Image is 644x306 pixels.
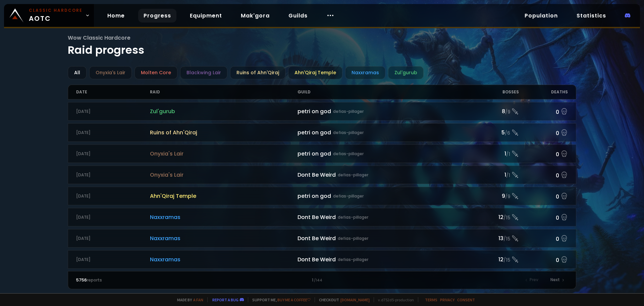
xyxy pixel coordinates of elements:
div: Guild [298,85,470,99]
div: Prev [522,275,542,285]
span: Onyxia's Lair [150,149,298,158]
span: Naxxramas [150,255,298,264]
a: Report a bug [212,297,238,302]
a: Home [102,9,130,23]
div: Dont Be Weird [298,213,470,221]
div: [DATE] [76,214,150,220]
a: [DATE]NaxxramasDont Be Weirddefias-pillager12/150 [68,250,577,269]
a: [DATE]Onyxia's Lairpetri on goddefias-pillager1/10 [68,144,577,163]
div: [DATE] [76,151,150,157]
div: petri on god [298,149,470,158]
a: [DATE]Zul'gurubpetri on goddefias-pillager8/90 [68,102,577,121]
div: Ruins of Ahn'Qiraj [230,66,285,79]
small: / 1 [506,172,510,179]
small: / 15 [503,257,510,264]
div: 0 [519,128,568,137]
div: Dont Be Weird [298,255,470,264]
small: defias-pillager [333,151,364,157]
a: Guilds [283,9,313,23]
div: [DATE] [76,235,150,242]
span: AOTC [29,7,83,24]
div: [DATE] [76,172,150,178]
small: defias-pillager [338,214,368,220]
div: Next [546,275,568,285]
small: / 15 [503,215,510,221]
small: defias-pillager [338,257,368,263]
div: petri on god [298,128,470,137]
a: Terms [425,297,437,302]
div: Dont Be Weird [298,171,470,179]
div: 8 [470,107,519,116]
span: Made by [173,297,203,302]
a: Privacy [440,297,454,302]
span: Naxxramas [150,213,298,221]
div: Molten Core [135,66,177,79]
small: / 9 [505,193,510,200]
div: 12 [470,255,519,264]
a: [DATE]Ahn'Qiraj Templepetri on goddefias-pillager9/90 [68,187,577,205]
span: Checkout [315,297,370,302]
div: 0 [519,233,568,243]
a: [DATE]Onyxia's LairDont Be Weirddefias-pillager1/10 [68,166,577,184]
small: / 144 [314,278,322,283]
span: 5756 [76,277,87,283]
span: Zul'gurub [150,107,298,116]
div: reports [76,277,199,283]
div: 0 [519,170,568,180]
div: Raid [150,85,298,99]
div: [DATE] [76,257,150,263]
span: Wow Classic Hardcore [68,34,577,42]
h1: Raid progress [68,34,577,58]
small: / 6 [505,130,510,137]
a: [DATE]NaxxramasDont Be Weirddefias-pillager13/150 [68,229,577,248]
a: Statistics [571,9,611,23]
a: [DOMAIN_NAME] [340,297,370,302]
small: defias-pillager [333,108,364,115]
a: Classic HardcoreAOTC [4,4,94,27]
div: [DATE] [76,108,150,115]
a: Mak'gora [235,9,275,23]
a: a fan [193,297,203,302]
span: v. d752d5 - production [374,297,414,302]
div: Deaths [519,85,568,99]
div: Naxxramas [345,66,385,79]
small: defias-pillager [338,235,368,242]
div: Date [76,85,150,99]
div: Dont Be Weird [298,234,470,243]
div: 9 [470,192,519,200]
small: defias-pillager [333,130,364,136]
div: Ahn'Qiraj Temple [288,66,342,79]
div: 13 [470,234,519,243]
span: Onyxia's Lair [150,171,298,179]
div: [DATE] [76,130,150,136]
small: / 15 [503,236,510,243]
a: Progress [138,9,176,23]
div: 1 [470,149,519,158]
small: / 9 [505,109,510,116]
div: Zul'gurub [388,66,424,79]
div: All [68,66,87,79]
small: defias-pillager [333,193,364,199]
span: Support me, [248,297,311,302]
div: 0 [519,212,568,222]
div: Bosses [470,85,519,99]
div: 0 [519,255,568,264]
div: 0 [519,149,568,159]
div: Blackwing Lair [180,66,227,79]
small: Classic Hardcore [29,7,83,13]
small: / 1 [506,151,510,158]
small: defias-pillager [338,172,368,178]
a: Equipment [184,9,227,23]
div: 12 [470,213,519,221]
div: 0 [519,106,568,116]
div: 1 [199,277,445,283]
div: petri on god [298,192,470,200]
div: 1 [470,171,519,179]
div: petri on god [298,107,470,116]
span: Ahn'Qiraj Temple [150,192,298,200]
a: Consent [457,297,475,302]
a: [DATE]NaxxramasDont Be Weirddefias-pillager12/150 [68,208,577,226]
span: Ruins of Ahn'Qiraj [150,128,298,137]
div: [DATE] [76,193,150,199]
a: Population [519,9,563,23]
